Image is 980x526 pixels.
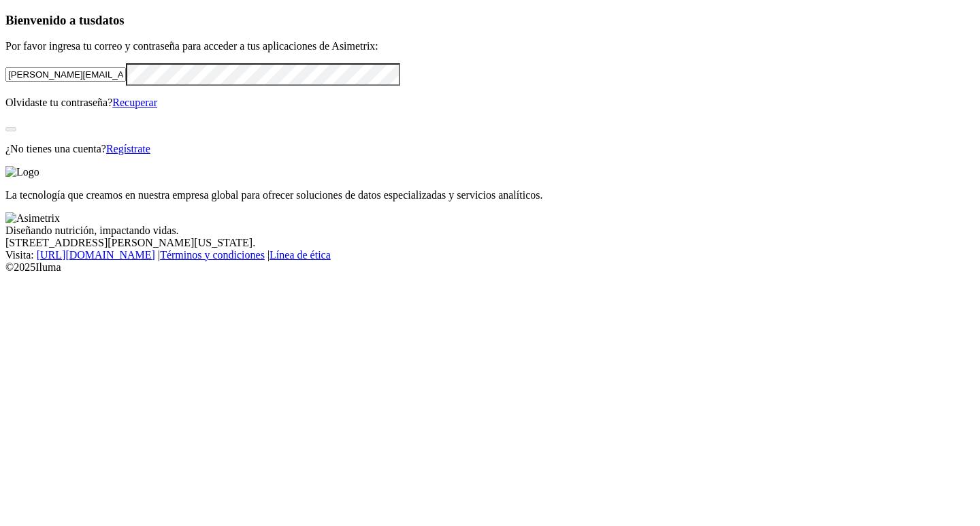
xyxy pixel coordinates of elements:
[5,249,975,261] div: Visita : | |
[112,97,157,108] a: Recuperar
[5,166,39,178] img: Logo
[5,225,975,237] div: Diseñando nutrición, impactando vidas.
[160,249,265,261] a: Términos y condiciones
[5,261,975,274] div: © 2025 Iluma
[269,249,331,261] a: Línea de ética
[5,212,60,225] img: Asimetrix
[106,143,150,154] a: Regístrate
[5,40,975,52] p: Por favor ingresa tu correo y contraseña para acceder a tus aplicaciones de Asimetrix:
[5,143,975,155] p: ¿No tienes una cuenta?
[5,237,975,249] div: [STREET_ADDRESS][PERSON_NAME][US_STATE].
[95,13,125,27] span: datos
[5,67,126,82] input: Tu correo
[37,249,155,261] a: [URL][DOMAIN_NAME]
[5,97,975,109] p: Olvidaste tu contraseña?
[5,13,975,28] h3: Bienvenido a tus
[5,189,975,201] p: La tecnología que creamos en nuestra empresa global para ofrecer soluciones de datos especializad...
